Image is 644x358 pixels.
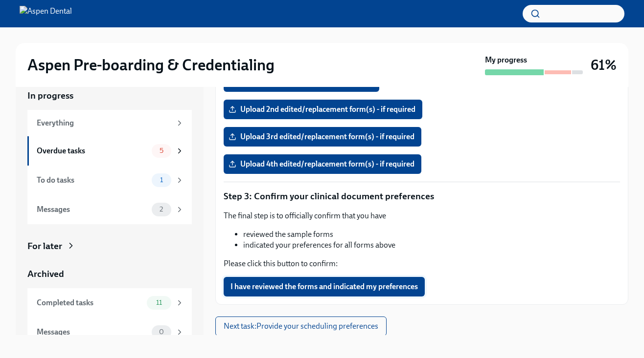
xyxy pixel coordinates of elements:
span: Next task : Provide your scheduling preferences [224,321,378,331]
button: Next task:Provide your scheduling preferences [215,316,387,336]
div: For later [27,240,62,253]
span: 1 [154,176,169,184]
span: Upload 4th edited/replacement form(s) - if required [230,159,414,169]
span: 0 [153,328,170,336]
div: Messages [37,327,148,337]
a: To do tasks1 [27,166,192,195]
li: indicated your preferences for all forms above [243,240,620,251]
div: Overdue tasks [37,146,148,156]
a: Everything [27,110,192,136]
div: Completed tasks [37,297,143,308]
p: The final step is to officially confirm that you have [224,211,620,221]
a: In progress [27,89,192,102]
h3: 61% [591,56,617,74]
li: reviewed the sample forms [243,229,620,240]
img: Aspen Dental [20,6,72,21]
a: Messages2 [27,195,192,224]
h2: Aspen Pre-boarding & Credentialing [27,55,275,75]
span: I have reviewed the forms and indicated my preferences [230,282,418,292]
strong: My progress [485,55,527,65]
label: Upload 2nd edited/replacement form(s) - if required [224,100,422,119]
div: Everything [37,118,171,128]
span: 2 [154,206,169,213]
div: Messages [37,204,148,215]
span: 5 [154,147,169,154]
a: For later [27,240,192,253]
a: Archived [27,268,192,280]
div: To do tasks [37,175,148,186]
a: Messages0 [27,317,192,347]
span: 11 [150,299,168,306]
span: Upload 2nd edited/replacement form(s) - if required [230,105,415,114]
label: Upload 3rd edited/replacement form(s) - if required [224,127,421,147]
p: Step 3: Confirm your clinical document preferences [224,190,620,203]
label: Upload 4th edited/replacement form(s) - if required [224,154,421,174]
button: I have reviewed the forms and indicated my preferences [224,277,425,296]
p: Please click this button to confirm: [224,258,620,269]
a: Completed tasks11 [27,288,192,317]
span: Upload 3rd edited/replacement form(s) - if required [230,132,414,142]
a: Overdue tasks5 [27,136,192,166]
